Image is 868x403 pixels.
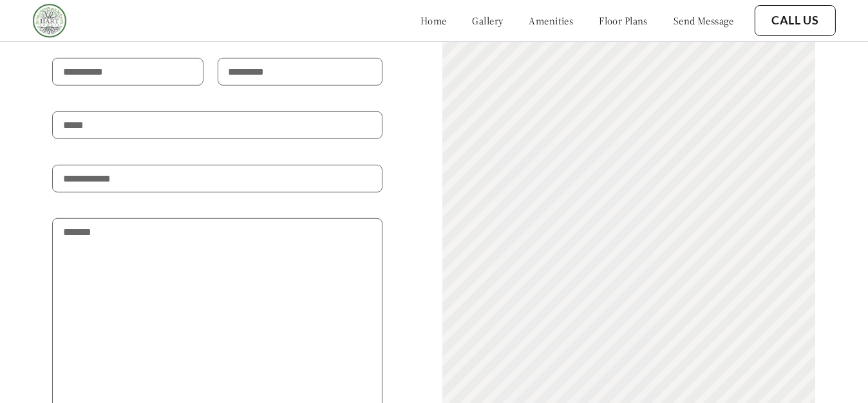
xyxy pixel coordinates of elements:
[599,14,648,27] a: floor plans
[755,5,836,36] button: Call Us
[420,14,447,27] a: home
[771,14,819,28] a: Call Us
[529,14,574,27] a: amenities
[473,14,504,27] a: gallery
[32,3,67,38] img: Company logo
[674,14,734,27] a: send message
